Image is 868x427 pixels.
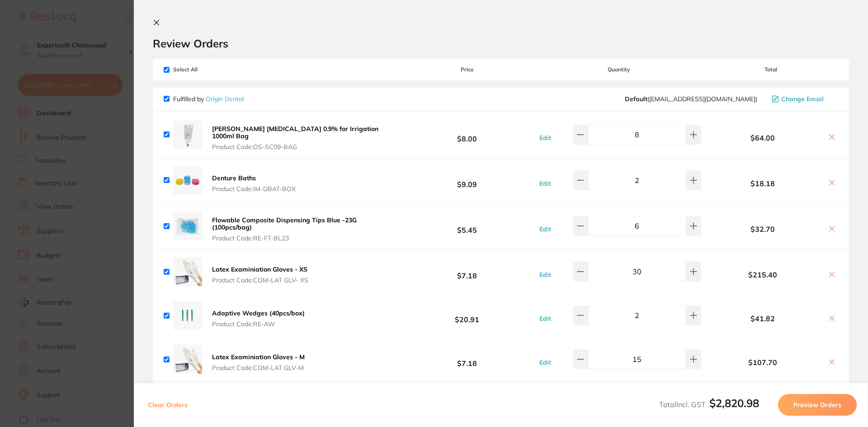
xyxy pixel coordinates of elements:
b: Latex Examiniation Gloves - XS [212,265,307,273]
button: Edit [537,225,554,233]
b: $7.18 [400,351,534,368]
button: Edit [537,358,554,366]
b: Latex Examiniation Gloves - M [212,353,305,361]
b: $32.70 [703,225,822,233]
button: Edit [537,271,554,279]
img: MGcxcTduYg [173,301,202,330]
span: info@origindental.com.au [625,95,757,103]
b: $5.45 [400,218,534,235]
b: $7.18 [400,263,534,280]
button: Flowable Composite Dispensing Tips Blue -23G (100pcs/bag) Product Code:RE-FT-BL23 [209,216,400,242]
img: bnJ4eTl1cw [173,257,202,286]
button: Preview Orders [778,394,857,416]
p: Fulfilled by [173,95,244,103]
button: Edit [537,179,554,188]
b: $64.00 [703,134,822,142]
span: Select All [164,66,254,73]
img: aGFydXg0Mw [173,345,202,374]
b: $18.18 [703,179,822,188]
button: Edit [537,134,554,142]
b: $41.82 [703,314,822,323]
b: Flowable Composite Dispensing Tips Blue -23G (100pcs/bag) [212,216,357,231]
span: Total Incl. GST [659,400,759,409]
span: Total [703,66,838,73]
button: Latex Examiniation Gloves - XS Product Code:COM-LAT GLV- XS [209,265,311,284]
button: Denture Baths Product Code:IM-DBAT-BOX [209,174,298,193]
b: $215.40 [703,271,822,279]
b: $107.70 [703,358,822,366]
span: Quantity [535,66,703,73]
img: MndjODF2bg [173,120,202,149]
img: MXl2bnlsZA [173,211,202,240]
b: Denture Baths [212,174,256,182]
b: Adaptive Wedges (40pcs/box) [212,309,305,317]
b: [PERSON_NAME] [MEDICAL_DATA] 0.9% for Irrigation 1000ml Bag [212,125,378,140]
button: Clear Orders [145,394,190,416]
span: Price [400,66,534,73]
span: Product Code: RE-FT-BL23 [212,235,397,242]
span: Product Code: COM-LAT GLV- XS [212,277,308,284]
button: Adaptive Wedges (40pcs/box) Product Code:RE-AW [209,309,307,328]
button: Change Email [769,95,838,103]
a: Origin Dental [206,95,244,103]
span: Product Code: COM-LAT GLV-M [212,364,305,371]
button: Edit [537,314,554,323]
span: Product Code: OS-SC09-BAG [212,143,397,150]
button: Latex Examiniation Gloves - M Product Code:COM-LAT GLV-M [209,353,307,372]
b: $8.00 [400,126,534,143]
button: [PERSON_NAME] [MEDICAL_DATA] 0.9% for Irrigation 1000ml Bag Product Code:OS-SC09-BAG [209,125,400,151]
span: Product Code: RE-AW [212,320,305,328]
h2: Review Orders [153,37,849,50]
b: $20.91 [400,307,534,324]
b: $2,820.98 [709,396,759,410]
span: Product Code: IM-DBAT-BOX [212,185,296,192]
img: YjB1Nmgwag [173,166,202,195]
b: $9.09 [400,172,534,189]
b: Default [625,95,647,103]
span: Change Email [781,95,824,103]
